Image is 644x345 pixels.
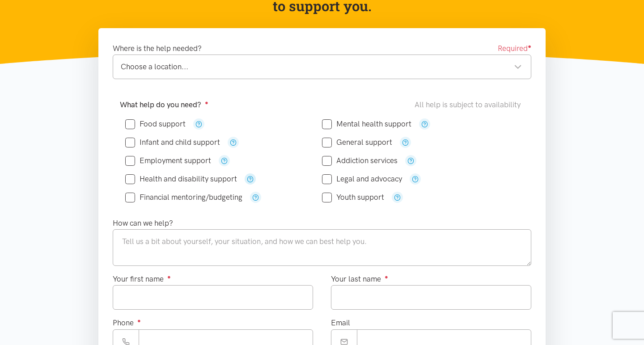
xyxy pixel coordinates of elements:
label: Your first name [113,273,171,285]
div: All help is subject to availability [415,99,524,111]
label: Phone [113,317,141,329]
label: Addiction services [322,157,398,164]
sup: ● [205,99,208,106]
label: Youth support [322,194,384,201]
span: Required [498,42,531,55]
label: Food support [125,120,186,128]
label: General support [322,139,392,146]
label: Mental health support [322,120,411,128]
label: Email [331,317,350,329]
label: Your last name [331,273,388,285]
label: Financial mentoring/budgeting [125,194,242,201]
sup: ● [528,43,531,50]
label: How can we help? [113,217,173,229]
label: Legal and advocacy [322,175,402,183]
label: What help do you need? [120,99,208,111]
label: Health and disability support [125,175,237,183]
div: Choose a location... [121,61,522,73]
sup: ● [137,317,141,324]
label: Employment support [125,157,211,164]
label: Where is the help needed? [113,42,202,55]
sup: ● [167,273,171,280]
label: Infant and child support [125,139,220,146]
sup: ● [385,273,388,280]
